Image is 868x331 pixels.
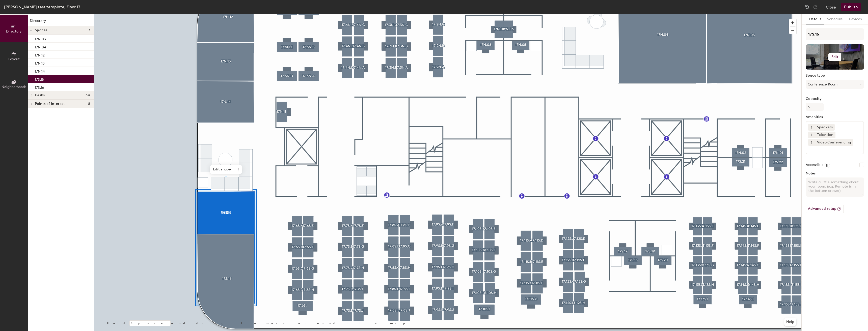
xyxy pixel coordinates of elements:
button: Close [826,3,836,11]
button: 1 [808,124,815,131]
span: Spaces [35,28,47,32]
label: Space type [806,74,864,78]
button: Devices [846,14,865,24]
h1: Directory [28,18,94,26]
span: 7 [88,28,90,32]
button: Conference Room [806,80,864,89]
p: 17N.03 [35,36,46,41]
span: 1 [811,125,812,130]
span: 8 [88,102,90,106]
p: 17S.15 [35,76,44,82]
img: Undo [805,5,810,10]
div: Television [815,132,835,138]
p: 17N.04 [35,44,46,49]
label: Amenities [806,115,864,119]
span: Desks [35,93,45,97]
button: Publish [841,3,861,11]
span: Points of interest [35,102,65,106]
button: Help [784,318,796,326]
div: [PERSON_NAME] test template, Floor 17 [4,4,80,10]
span: Layout [8,57,20,61]
button: 1 [808,139,815,146]
p: 17N.13 [35,60,45,66]
p: 17S.16 [35,84,44,90]
p: 17N.14 [35,68,45,74]
span: Edit shape [210,165,234,174]
button: Edit [828,53,842,61]
span: 134 [84,93,90,97]
label: Accessible [806,163,824,167]
button: Advanced setup [806,205,844,213]
p: 17N.12 [35,52,45,57]
h6: Edit [831,55,838,59]
label: Notes [806,171,864,175]
button: Details [806,14,824,24]
span: Neighborhoods [2,85,26,89]
label: Capacity [806,97,864,101]
span: 1 [811,140,812,145]
button: 1 [808,132,815,138]
span: Directory [6,29,22,34]
div: Video Conferencing [815,139,853,146]
button: Schedule [824,14,846,24]
img: Redo [813,5,818,10]
div: Speakers [815,124,835,131]
span: 1 [811,132,812,138]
